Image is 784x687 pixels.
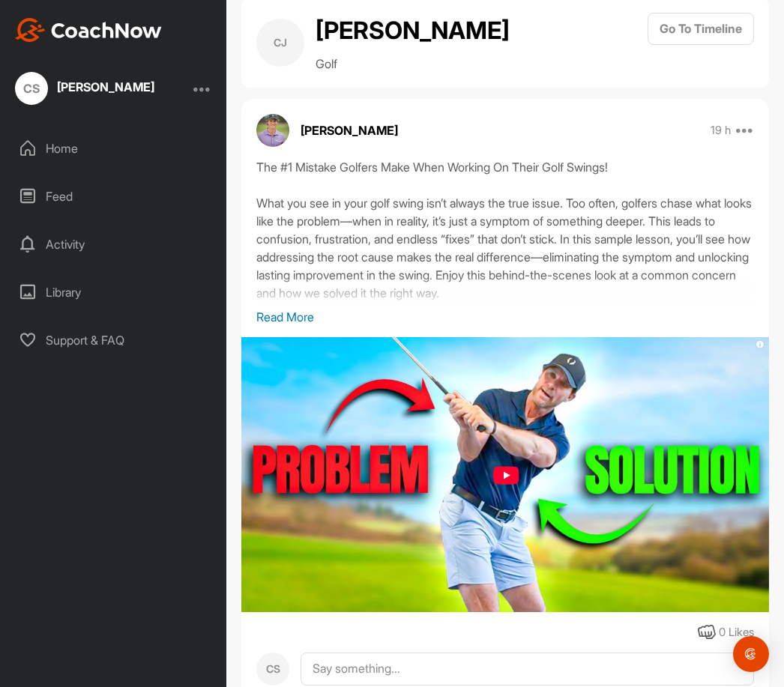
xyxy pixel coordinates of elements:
[711,123,731,138] p: 19 h
[8,130,220,167] div: Home
[57,81,154,93] div: [PERSON_NAME]
[8,321,220,359] div: Support & FAQ
[241,337,769,612] img: media
[301,121,398,139] p: [PERSON_NAME]
[256,653,289,686] div: CS
[648,13,754,45] button: Go To Timeline
[648,13,754,73] a: Go To Timeline
[256,19,304,67] div: CJ
[256,114,289,147] img: avatar
[15,18,162,42] img: CoachNow
[256,158,754,308] div: The #1 Mistake Golfers Make When Working On Their Golf Swings! What you see in your golf swing is...
[256,308,754,326] p: Read More
[316,13,510,49] h2: [PERSON_NAME]
[8,226,220,263] div: Activity
[316,55,510,73] p: Golf
[719,624,754,641] div: 0 Likes
[8,178,220,215] div: Feed
[15,72,48,105] div: CS
[733,636,769,672] div: Open Intercom Messenger
[8,273,220,311] div: Library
